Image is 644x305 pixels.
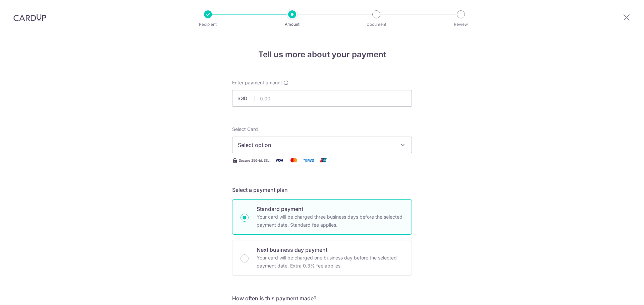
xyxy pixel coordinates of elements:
img: Union Pay [317,156,330,164]
img: Visa [272,156,286,164]
h4: Tell us more about your payment [232,49,412,61]
p: Your card will be charged three business days before the selected payment date. Standard fee appl... [257,213,404,229]
h5: Select a payment plan [232,186,412,194]
p: Document [352,21,401,28]
p: Standard payment [257,205,404,213]
span: SGD [237,95,255,102]
img: Mastercard [287,156,301,164]
p: Next business day payment [257,246,404,254]
h5: How often is this payment made? [232,294,412,302]
span: Secure 256-bit SSL [239,158,270,163]
p: Review [436,21,486,28]
span: Select option [238,141,394,149]
span: Enter payment amount [232,79,282,86]
iframe: Opens a widget where you can find more information [601,285,637,302]
img: CardUp [13,13,46,21]
p: Recipient [183,21,233,28]
span: translation missing: en.payables.payment_networks.credit_card.summary.labels.select_card [232,126,258,132]
p: Your card will be charged one business day before the selected payment date. Extra 0.3% fee applies. [257,254,404,270]
input: 0.00 [232,90,412,107]
img: American Express [302,156,315,164]
p: Amount [267,21,317,28]
button: Select option [232,137,412,153]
